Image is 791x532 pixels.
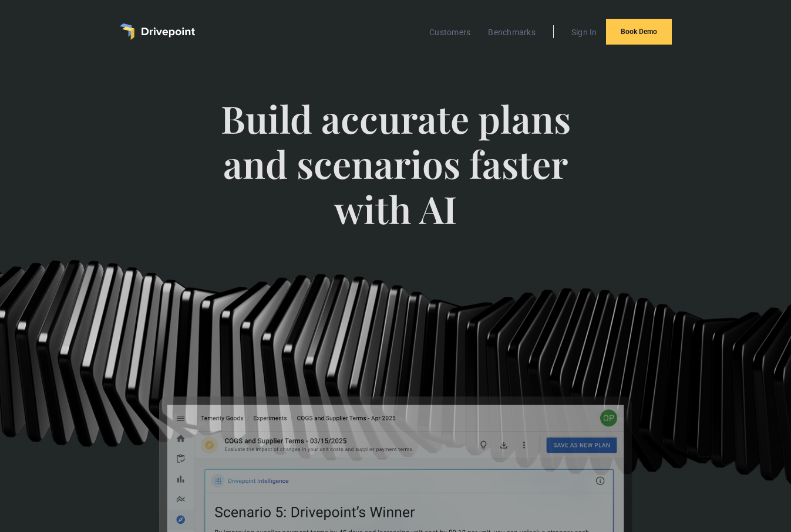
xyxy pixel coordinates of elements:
[120,23,195,40] a: home
[423,25,476,40] a: Customers
[482,25,541,40] a: Benchmarks
[566,25,603,40] a: Sign In
[606,19,672,45] a: Book Demo
[217,96,574,255] span: Build accurate plans and scenarios faster with AI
